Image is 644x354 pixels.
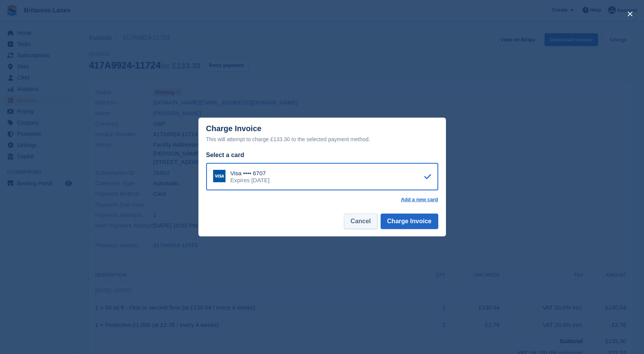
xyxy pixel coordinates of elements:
[344,214,377,229] button: Cancel
[381,214,438,229] button: Charge Invoice
[206,150,438,160] div: Select a card
[231,177,270,184] div: Expires [DATE]
[624,8,636,20] button: close
[206,135,438,144] div: This will attempt to charge £133.30 to the selected payment method.
[401,197,438,203] a: Add a new card
[213,170,225,182] img: Visa Logo
[206,124,438,144] div: Charge Invoice
[231,170,270,177] div: Visa •••• 6707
